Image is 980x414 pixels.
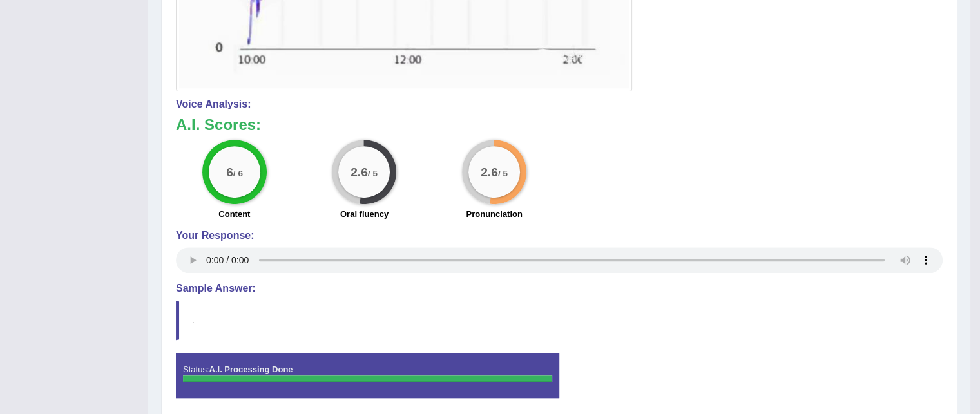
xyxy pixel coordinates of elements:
label: Oral fluency [340,208,389,220]
div: Status: [176,353,559,398]
big: 6 [226,165,233,179]
label: Content [218,208,250,220]
strong: A.I. Processing Done [209,364,293,374]
big: 2.6 [481,165,498,179]
b: A.I. Scores: [176,116,261,133]
small: / 5 [498,169,508,178]
small: / 5 [368,169,378,178]
small: / 6 [233,169,243,178]
big: 2.6 [351,165,369,179]
label: Pronunciation [466,208,522,220]
blockquote: . [176,301,943,340]
h4: Your Response: [176,230,943,241]
h4: Voice Analysis: [176,99,943,110]
h4: Sample Answer: [176,283,943,294]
